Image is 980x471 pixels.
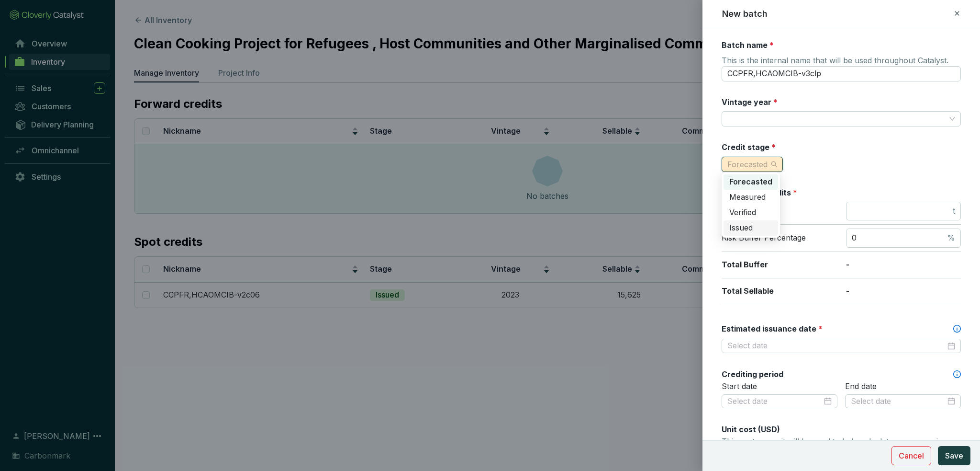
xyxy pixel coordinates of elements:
[729,177,772,186] span: Forecasted
[729,223,753,232] span: Issued
[953,206,955,217] span: t
[729,192,766,202] span: Measured
[947,233,955,243] span: %
[891,446,931,465] button: Cancel
[845,381,961,392] p: End date
[722,286,836,297] p: Total Sellable
[945,450,963,461] span: Save
[722,323,823,334] label: Estimated issuance date
[938,446,970,465] button: Save
[722,56,948,67] span: This is the internal name that will be used throughout Catalyst.
[846,286,961,297] p: -
[722,260,836,270] p: Total Buffer
[722,97,778,107] label: Vintage year
[722,369,783,379] label: Crediting period
[727,396,822,407] input: Select date
[851,396,946,407] input: Select date
[727,341,946,351] input: Select date
[899,450,924,461] span: Cancel
[722,435,961,448] p: This cost per unit will be used to help calculate gross margins.
[722,8,768,20] h2: New batch
[722,425,780,434] span: Unit cost (USD)
[727,160,768,169] span: Forecasted
[846,260,961,270] p: -
[729,207,756,217] span: Verified
[722,381,837,392] p: Start date
[722,142,776,152] label: Credit stage
[722,40,774,50] label: Batch name
[722,233,836,243] p: Risk Buffer Percentage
